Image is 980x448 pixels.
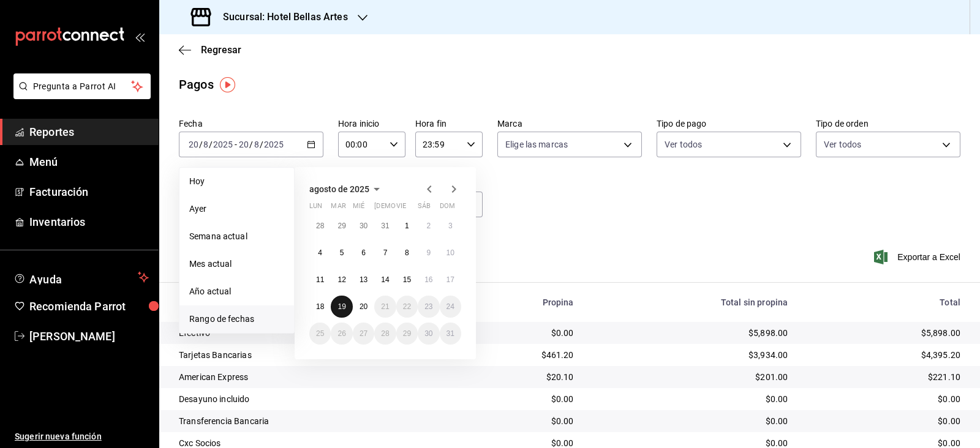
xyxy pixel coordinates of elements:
div: $4,395.20 [807,349,960,361]
span: [PERSON_NAME] [29,328,149,345]
abbr: 4 de agosto de 2025 [318,248,322,257]
abbr: 3 de agosto de 2025 [448,222,453,230]
abbr: sábado [418,202,431,215]
button: 21 de agosto de 2025 [374,296,396,318]
div: Tarjetas Bancarias [179,349,445,361]
abbr: 15 de agosto de 2025 [403,275,411,284]
span: / [209,140,213,149]
button: Exportar a Excel [876,250,960,264]
button: 18 de agosto de 2025 [309,296,331,318]
button: 17 de agosto de 2025 [440,269,461,291]
button: 24 de agosto de 2025 [440,296,461,318]
abbr: 5 de agosto de 2025 [340,248,344,257]
div: $0.00 [464,393,573,405]
input: -- [254,140,260,149]
div: Pagos [179,75,214,94]
button: 16 de agosto de 2025 [418,269,439,291]
div: $0.00 [594,393,788,405]
div: $0.00 [464,327,573,339]
button: 10 de agosto de 2025 [440,242,461,264]
abbr: 21 de agosto de 2025 [381,302,389,311]
button: 31 de julio de 2025 [374,215,396,237]
button: 11 de agosto de 2025 [309,269,331,291]
div: $20.10 [464,371,573,383]
span: Pregunta a Parrot AI [33,80,132,93]
button: 4 de agosto de 2025 [309,242,331,264]
abbr: 1 de agosto de 2025 [405,222,409,230]
label: Tipo de pago [657,119,801,128]
button: 1 de agosto de 2025 [396,215,418,237]
img: Tooltip marker [220,77,235,92]
h3: Sucursal: Hotel Bellas Artes [213,10,348,24]
span: Ver todos [824,138,861,151]
abbr: 6 de agosto de 2025 [361,248,366,257]
abbr: lunes [309,202,322,215]
button: 28 de agosto de 2025 [374,323,396,345]
input: ---- [263,140,284,149]
span: Reportes [29,124,149,140]
span: Recomienda Parrot [29,298,149,315]
abbr: 22 de agosto de 2025 [403,302,411,311]
button: 6 de agosto de 2025 [353,242,374,264]
button: 30 de agosto de 2025 [418,323,439,345]
button: 8 de agosto de 2025 [396,242,418,264]
abbr: 25 de agosto de 2025 [316,329,324,338]
span: Mes actual [189,258,284,271]
abbr: 9 de agosto de 2025 [426,248,431,257]
span: - [235,140,237,149]
abbr: 27 de agosto de 2025 [360,329,367,338]
abbr: 12 de agosto de 2025 [337,275,345,284]
input: -- [188,140,199,149]
abbr: 20 de agosto de 2025 [360,302,367,311]
div: $201.00 [594,371,788,383]
span: Ayuda [29,270,133,285]
div: $221.10 [807,371,960,383]
div: $0.00 [594,415,788,427]
abbr: 10 de agosto de 2025 [447,248,454,257]
span: Rango de fechas [189,313,284,326]
label: Fecha [179,119,323,128]
abbr: 17 de agosto de 2025 [447,275,454,284]
div: American Express [179,371,445,383]
span: Menú [29,154,149,170]
abbr: miércoles [353,202,364,215]
span: Elige las marcas [505,138,568,151]
abbr: 18 de agosto de 2025 [316,302,324,311]
div: Total sin propina [594,297,788,307]
abbr: 28 de agosto de 2025 [381,329,389,338]
span: Hoy [189,175,284,188]
button: 2 de agosto de 2025 [418,215,439,237]
span: Año actual [189,285,284,298]
input: -- [238,140,249,149]
abbr: 8 de agosto de 2025 [405,248,409,257]
abbr: 2 de agosto de 2025 [426,222,431,230]
button: 22 de agosto de 2025 [396,296,418,318]
abbr: 11 de agosto de 2025 [316,275,324,284]
span: Semana actual [189,230,284,243]
button: 5 de agosto de 2025 [331,242,352,264]
span: agosto de 2025 [309,184,369,194]
label: Tipo de orden [816,119,960,128]
div: $0.00 [464,415,573,427]
div: $5,898.00 [594,327,788,339]
abbr: martes [331,202,345,215]
div: $461.20 [464,349,573,361]
abbr: 24 de agosto de 2025 [447,302,454,311]
div: $0.00 [807,415,960,427]
button: 15 de agosto de 2025 [396,269,418,291]
div: Desayuno incluido [179,393,445,405]
button: 29 de julio de 2025 [331,215,352,237]
button: agosto de 2025 [309,182,384,196]
button: 13 de agosto de 2025 [353,269,374,291]
div: Transferencia Bancaria [179,415,445,427]
button: 29 de agosto de 2025 [396,323,418,345]
button: Pregunta a Parrot AI [13,73,151,99]
abbr: 30 de julio de 2025 [360,222,367,230]
span: Ver todos [665,138,702,151]
div: Propina [464,297,573,307]
button: 12 de agosto de 2025 [331,269,352,291]
button: 7 de agosto de 2025 [374,242,396,264]
abbr: 26 de agosto de 2025 [337,329,345,338]
abbr: 16 de agosto de 2025 [424,275,432,284]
